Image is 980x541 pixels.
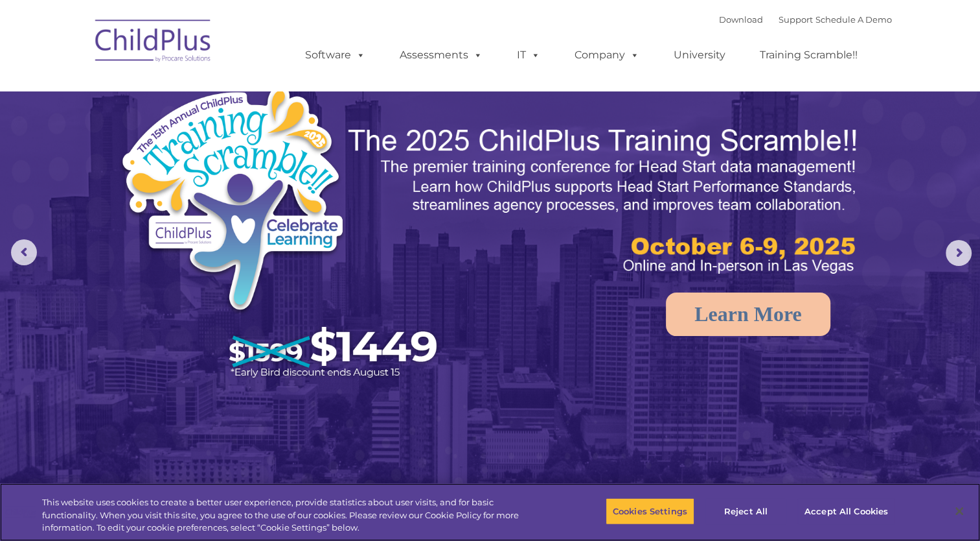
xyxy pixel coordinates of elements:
div: This website uses cookies to create a better user experience, provide statistics about user visit... [42,496,539,535]
a: University [661,42,738,68]
a: Company [562,42,652,68]
span: Phone number [180,139,235,149]
a: Support [779,14,813,25]
a: Software [292,42,378,68]
button: Reject All [705,498,786,525]
font: | [719,14,892,25]
a: Download [719,14,763,25]
button: Cookies Settings [606,498,694,525]
button: Close [945,497,974,525]
a: IT [504,42,553,68]
a: Learn More [666,293,830,336]
a: Assessments [387,42,496,68]
a: Training Scramble!! [747,42,871,68]
button: Accept All Cookies [797,498,895,525]
span: Last name [180,86,220,95]
img: ChildPlus by Procare Solutions [89,10,218,75]
a: Schedule A Demo [815,14,892,25]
